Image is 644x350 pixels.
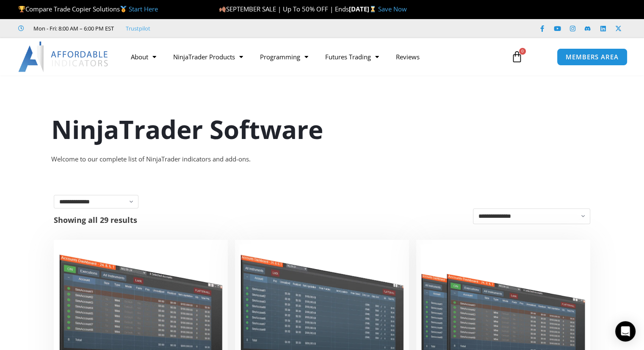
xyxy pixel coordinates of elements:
div: Open Intercom Messenger [615,321,636,342]
span: Compare Trade Copier Solutions [18,5,158,13]
a: Reviews [387,47,428,67]
span: SEPTEMBER SALE | Up To 50% OFF | Ends [219,5,349,13]
select: Shop order [473,208,590,224]
span: 0 [519,48,526,55]
a: Start Here [129,5,158,13]
img: 🍂 [219,6,226,12]
nav: Menu [122,47,503,67]
a: Futures Trading [317,47,387,67]
strong: [DATE] [349,5,378,13]
a: Programming [252,47,317,67]
p: Showing all 29 results [54,216,137,224]
a: About [122,47,165,67]
img: ⌛ [370,6,376,12]
span: Mon - Fri: 8:00 AM – 6:00 PM EST [31,23,114,33]
h1: NinjaTrader Software [51,111,593,147]
a: Trustpilot [126,23,150,33]
img: LogoAI | Affordable Indicators – NinjaTrader [18,42,109,72]
a: NinjaTrader Products [165,47,252,67]
a: 0 [498,44,536,69]
div: Welcome to our complete list of NinjaTrader indicators and add-ons. [51,153,593,165]
span: MEMBERS AREA [566,54,619,60]
img: 🏆 [19,6,25,12]
img: 🥇 [120,6,127,12]
a: MEMBERS AREA [557,48,627,66]
a: Save Now [378,5,407,13]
